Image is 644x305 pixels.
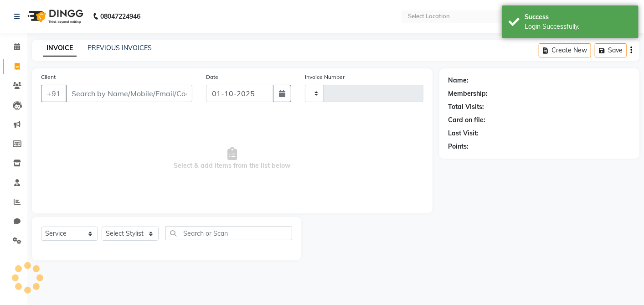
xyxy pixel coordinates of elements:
a: PREVIOUS INVOICES [88,44,152,52]
div: Select Location [408,12,450,21]
a: INVOICE [43,40,77,57]
input: Search or Scan [165,226,292,240]
div: Points: [448,142,469,151]
b: 08047224946 [100,4,140,29]
button: Save [595,43,627,57]
img: logo [23,4,86,29]
div: Card on file: [448,115,486,125]
div: Total Visits: [448,102,484,112]
button: +91 [41,85,67,102]
div: Name: [448,76,469,85]
label: Invoice Number [305,73,345,81]
div: Last Visit: [448,129,479,138]
span: Select & add items from the list below [41,113,423,204]
div: Login Successfully. [525,22,632,31]
label: Date [206,73,218,81]
label: Client [41,73,56,81]
button: Create New [539,43,591,57]
div: Membership: [448,89,488,98]
div: Success [525,12,632,22]
input: Search by Name/Mobile/Email/Code [66,85,192,102]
